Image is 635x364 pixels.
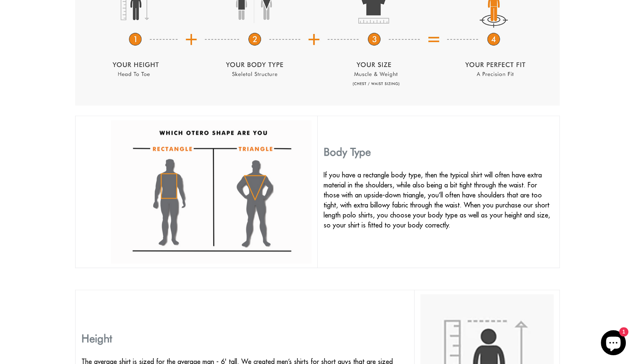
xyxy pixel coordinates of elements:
img: men's dress shirts for short guys: Find your body type [111,120,311,263]
h3: Height [81,332,408,345]
p: If you have a rectangle body type, then the typical shirt will often have extra material in the s... [324,170,554,230]
h3: Body Type [324,145,554,158]
inbox-online-store-chat: Shopify online store chat [598,330,628,357]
